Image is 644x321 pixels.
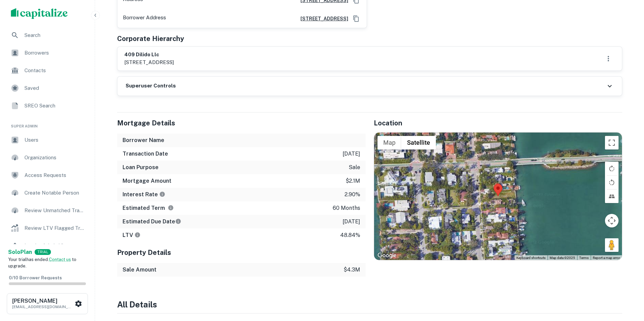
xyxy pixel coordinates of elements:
[593,256,620,260] a: Report a map error
[349,163,360,172] p: sale
[159,191,165,197] svg: The interest rates displayed on the website are for informational purposes only and may be report...
[24,136,85,144] span: Users
[24,224,85,232] span: Review LTV Flagged Transactions
[123,136,164,144] h6: Borrower Name
[5,80,89,96] a: Saved
[605,214,619,227] button: Map camera controls
[24,189,85,197] span: Create Notable Person
[24,154,85,162] span: Organizations
[376,251,398,260] img: Google
[24,206,85,215] span: Review Unmatched Transactions
[344,266,360,274] p: $4.3m
[123,177,171,185] h6: Mortgage Amount
[5,167,89,183] a: Access Requests
[5,220,89,236] a: Review LTV Flagged Transactions
[123,190,165,199] h6: Interest Rate
[9,275,62,280] span: 0 / 10 Borrower Requests
[610,267,644,299] iframe: Chat Widget
[5,62,89,79] a: Contacts
[346,177,360,185] p: $2.1m
[401,136,436,149] button: Show satellite imagery
[5,149,89,166] a: Organizations
[117,34,184,44] h5: Corporate Hierarchy
[333,204,360,212] p: 60 months
[5,98,89,114] a: SREO Search
[5,45,89,61] a: Borrowers
[7,293,88,314] button: [PERSON_NAME][EMAIL_ADDRESS][DOMAIN_NAME]
[123,231,141,239] h6: LTV
[8,249,32,255] strong: Solo Plan
[134,232,141,238] svg: LTVs displayed on the website are for informational purposes only and may be reported incorrectly...
[605,162,619,175] button: Rotate map clockwise
[8,257,76,269] span: Your trial has ended. to upgrade.
[123,14,166,24] p: Borrower Address
[378,136,401,149] button: Show street map
[24,66,85,75] span: Contacts
[123,204,174,212] h6: Estimated Term
[35,249,51,255] div: TRIAL
[124,58,174,66] p: [STREET_ADDRESS]
[124,51,174,59] h6: 409 dilido llc
[123,266,157,274] h6: Sale Amount
[123,218,181,226] h6: Estimated Due Date
[550,256,575,260] span: Map data ©2025
[8,248,32,256] a: SoloPlan
[5,185,89,201] a: Create Notable Person
[376,251,398,260] a: Open this area in Google Maps (opens a new window)
[5,132,89,148] a: Users
[345,190,360,199] p: 2.90%
[117,298,622,310] h4: All Details
[175,218,181,224] svg: Estimate is based on a standard schedule for this type of loan.
[5,238,89,254] a: Lender Admin View
[11,8,68,19] img: capitalize-logo.png
[12,298,73,304] h6: [PERSON_NAME]
[605,136,619,149] button: Toggle fullscreen view
[126,82,176,90] h6: Superuser Controls
[123,150,168,158] h6: Transaction Date
[340,231,360,239] p: 48.84%
[117,118,366,128] h5: Mortgage Details
[24,84,85,92] span: Saved
[24,242,85,250] span: Lender Admin View
[605,238,619,252] button: Drag Pegman onto the map to open Street View
[5,202,89,219] a: Review Unmatched Transactions
[117,247,366,258] h5: Property Details
[123,163,159,172] h6: Loan Purpose
[24,31,85,39] span: Search
[374,118,622,128] h5: Location
[343,218,360,226] p: [DATE]
[516,256,546,260] button: Keyboard shortcuts
[605,176,619,189] button: Rotate map counterclockwise
[24,49,85,57] span: Borrowers
[49,257,71,262] a: Contact us
[168,205,174,211] svg: Term is based on a standard schedule for this type of loan.
[605,189,619,203] button: Tilt map
[12,304,73,310] p: [EMAIL_ADDRESS][DOMAIN_NAME]
[24,171,85,179] span: Access Requests
[579,256,589,260] a: Terms (opens in new tab)
[343,150,360,158] p: [DATE]
[24,102,85,110] span: SREO Search
[5,115,89,132] li: Super Admin
[351,14,361,24] button: Copy Address
[5,27,89,43] a: Search
[295,15,348,22] a: [STREET_ADDRESS]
